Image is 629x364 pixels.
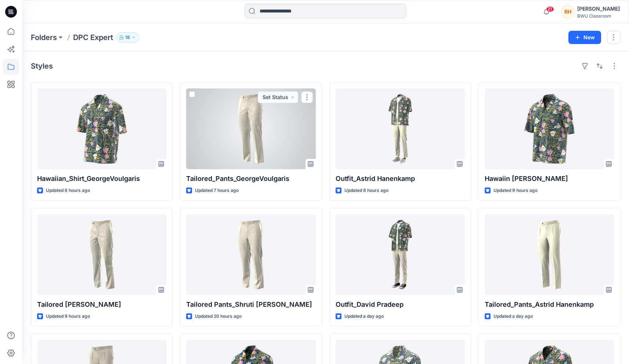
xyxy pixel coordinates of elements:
p: Updated a day ago [344,313,384,320]
p: Updated a day ago [494,313,533,320]
p: Outfit_David Pradeep [336,299,465,310]
p: Tailored_Pants_GeorgeVoulgaris [186,174,315,184]
a: Tailored_Pants_Astrid Hanenkamp [485,214,614,295]
p: Updated 6 hours ago [46,187,90,194]
p: Updated 7 hours ago [195,187,239,194]
p: Hawaiian_Shirt_GeorgeVoulgaris [37,174,166,184]
p: Tailored_Pants_Astrid Hanenkamp [485,299,614,310]
a: Outfit_David Pradeep [336,214,465,295]
a: Folders [31,32,57,43]
p: Outfit_Astrid Hanenkamp [336,174,465,184]
p: DPC Expert [73,32,113,43]
p: Updated 20 hours ago [195,313,242,320]
div: RH [561,5,574,18]
div: [PERSON_NAME] [577,4,620,13]
a: Hawaiin Shirt_Devmini De Silva [485,88,614,169]
p: Tailored [PERSON_NAME] [37,299,166,310]
p: Updated 9 hours ago [46,313,90,320]
p: Hawaiin [PERSON_NAME] [485,174,614,184]
p: Updated 8 hours ago [344,187,388,194]
div: BWU Classroom [577,13,620,19]
p: Updated 9 hours ago [494,187,538,194]
p: Tailored Pants_Shruti [PERSON_NAME] [186,299,315,310]
button: 18 [116,32,139,43]
span: 21 [546,6,554,12]
h4: Styles [31,62,53,70]
a: Outfit_Astrid Hanenkamp [336,88,465,169]
p: 18 [125,33,130,41]
a: Tailored Pants_Shruti Rathor [186,214,315,295]
a: Tailored_Pants_GeorgeVoulgaris [186,88,315,169]
a: Tailored Pants_Devmini De Silva [37,214,166,295]
a: Hawaiian_Shirt_GeorgeVoulgaris [37,88,166,169]
button: New [568,31,601,44]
